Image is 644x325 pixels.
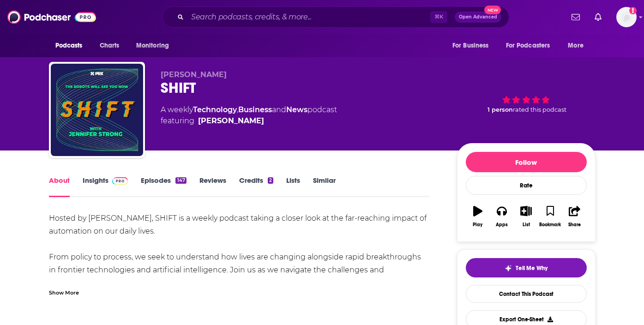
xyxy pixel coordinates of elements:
[100,39,120,52] span: Charts
[286,105,307,114] a: News
[538,200,562,233] button: Bookmark
[455,12,501,23] button: Open AdvancedNew
[286,176,300,197] a: Lists
[83,176,128,197] a: InsightsPodchaser Pro
[568,39,584,52] span: More
[484,6,501,14] span: New
[514,200,538,233] button: List
[496,222,508,228] div: Apps
[568,9,584,25] a: Show notifications dropdown
[136,39,169,52] span: Monitoring
[523,222,530,228] div: List
[616,7,637,27] img: User Profile
[457,70,596,127] div: 1 personrated this podcast
[591,9,605,25] a: Show notifications dropdown
[272,105,286,114] span: and
[488,106,513,113] span: 1 person
[130,37,181,54] button: open menu
[616,7,637,27] button: Show profile menu
[161,104,337,126] div: A weekly podcast
[505,265,512,272] img: tell me why sparkle
[561,37,595,54] button: open menu
[513,106,566,113] span: rated this podcast
[629,7,637,14] svg: Add a profile image
[490,200,514,233] button: Apps
[94,37,125,54] a: Charts
[616,7,637,27] span: Logged in as lily.gordon
[562,200,586,233] button: Share
[459,15,497,19] span: Open Advanced
[162,6,509,28] div: Search podcasts, credits, & more...
[473,222,482,228] div: Play
[466,200,490,233] button: Play
[506,39,550,52] span: For Podcasters
[49,176,70,197] a: About
[49,37,95,54] button: open menu
[568,222,581,228] div: Share
[161,115,337,126] span: featuring
[466,285,587,303] a: Contact This Podcast
[55,39,83,52] span: Podcasts
[516,265,548,272] span: Tell Me Why
[446,37,500,54] button: open menu
[539,222,561,228] div: Bookmark
[141,176,186,197] a: Episodes147
[466,176,587,195] div: Rate
[237,105,238,114] span: ,
[466,152,587,172] button: Follow
[238,105,272,114] a: Business
[313,176,336,197] a: Similar
[187,10,430,24] input: Search podcasts, credits, & more...
[51,64,143,156] img: SHIFT
[452,39,489,52] span: For Business
[198,115,264,126] a: [PERSON_NAME]
[430,11,447,23] span: ⌘ K
[161,70,227,79] span: [PERSON_NAME]
[268,177,273,184] div: 2
[112,177,128,185] img: Podchaser Pro
[7,8,96,26] img: Podchaser - Follow, Share and Rate Podcasts
[49,212,430,289] div: Hosted by [PERSON_NAME], SHIFT is a weekly podcast taking a closer look at the far-reaching impac...
[175,177,186,184] div: 147
[239,176,273,197] a: Credits2
[193,105,237,114] a: Technology
[466,258,587,277] button: tell me why sparkleTell Me Why
[500,37,564,54] button: open menu
[199,176,226,197] a: Reviews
